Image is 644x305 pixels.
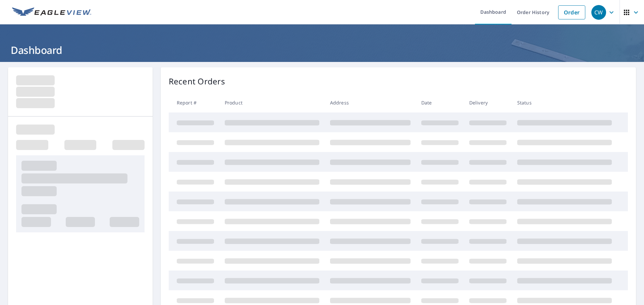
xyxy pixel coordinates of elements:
[12,7,91,17] img: EV Logo
[219,93,325,112] th: Product
[169,75,225,87] p: Recent Orders
[464,93,512,112] th: Delivery
[558,5,585,19] a: Order
[8,43,636,57] h1: Dashboard
[325,93,416,112] th: Address
[169,93,219,112] th: Report #
[591,5,606,20] div: CW
[512,93,617,112] th: Status
[416,93,464,112] th: Date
